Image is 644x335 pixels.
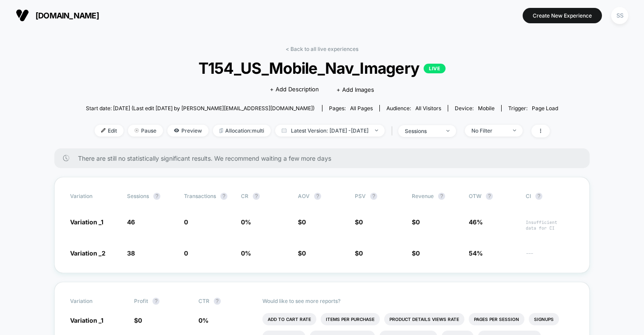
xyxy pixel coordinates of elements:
div: SS [611,7,628,24]
span: + Add Description [270,85,319,94]
span: Device: [448,105,501,112]
a: < Back to all live experiences [286,46,358,52]
span: CR [241,193,248,199]
span: 0 [416,249,420,257]
span: CI [526,193,574,200]
button: ? [253,193,260,200]
button: ? [314,193,321,200]
p: Would like to see more reports? [262,298,574,304]
span: Variation _2 [70,249,106,257]
span: 46% [469,218,483,226]
span: Page Load [532,105,558,112]
span: $ [355,249,363,257]
img: calendar [282,128,287,133]
button: SS [609,7,631,25]
span: Profit [134,298,148,304]
span: 0 [416,218,420,226]
span: AOV [298,193,310,199]
span: 0 [359,249,363,257]
p: LIVE [424,64,446,73]
div: sessions [405,128,440,134]
span: Edit [95,125,124,137]
span: CTR [198,298,209,304]
span: 0 % [198,317,209,324]
span: There are still no statistically significant results. We recommend waiting a few more days [78,155,572,162]
span: PSV [355,193,366,199]
span: --- [526,251,574,257]
div: Pages: [329,105,373,112]
span: $ [412,249,420,257]
span: 0 % [241,218,251,226]
span: + Add Images [336,86,374,93]
span: $ [134,317,142,324]
div: No Filter [471,127,506,134]
img: end [375,130,378,131]
button: ? [153,193,160,200]
span: 46 [127,218,135,226]
button: ? [220,193,227,200]
button: Create New Experience [523,8,602,23]
button: ? [370,193,377,200]
img: rebalance [219,128,223,133]
span: 54% [469,249,483,257]
span: 0 % [241,249,251,257]
button: ? [535,193,542,200]
span: $ [355,218,363,226]
span: Insufficient data for CI [526,220,574,231]
span: $ [412,218,420,226]
img: end [446,130,449,132]
button: ? [152,298,159,305]
button: ? [486,193,493,200]
span: Latest Version: [DATE] - [DATE] [275,125,385,137]
span: Pause [128,125,163,137]
span: mobile [478,105,495,112]
span: Transactions [184,193,216,199]
span: Allocation: multi [213,125,271,137]
span: Sessions [127,193,149,199]
li: Items Per Purchase [321,313,380,325]
li: Product Details Views Rate [384,313,464,325]
span: all pages [350,105,373,112]
img: edit [101,128,106,133]
button: [DOMAIN_NAME] [13,8,102,22]
span: 0 [302,218,306,226]
span: $ [298,218,306,226]
button: ? [214,298,221,305]
img: end [134,128,139,133]
span: Variation [70,298,118,305]
span: $ [298,249,306,257]
span: [DOMAIN_NAME] [35,11,99,20]
span: T154_US_Mobile_Nav_Imagery [110,59,535,77]
span: Variation _1 [70,317,103,324]
span: Preview [167,125,209,137]
button: ? [438,193,445,200]
li: Add To Cart Rate [262,313,316,325]
span: 38 [127,249,135,257]
span: 0 [184,218,188,226]
span: Variation _1 [70,218,103,226]
span: | [389,125,398,137]
span: Revenue [412,193,434,199]
span: OTW [469,193,517,200]
li: Signups [529,313,559,325]
span: 0 [184,249,188,257]
span: All Visitors [415,105,441,112]
img: end [513,130,516,131]
div: Trigger: [508,105,558,112]
span: Start date: [DATE] (Last edit [DATE] by [PERSON_NAME][EMAIL_ADDRESS][DOMAIN_NAME]) [86,105,315,112]
span: 0 [138,317,142,324]
span: 0 [302,249,306,257]
span: Variation [70,193,118,200]
img: Visually logo [16,9,29,22]
div: Audience: [386,105,441,112]
li: Pages Per Session [469,313,524,325]
span: 0 [359,218,363,226]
